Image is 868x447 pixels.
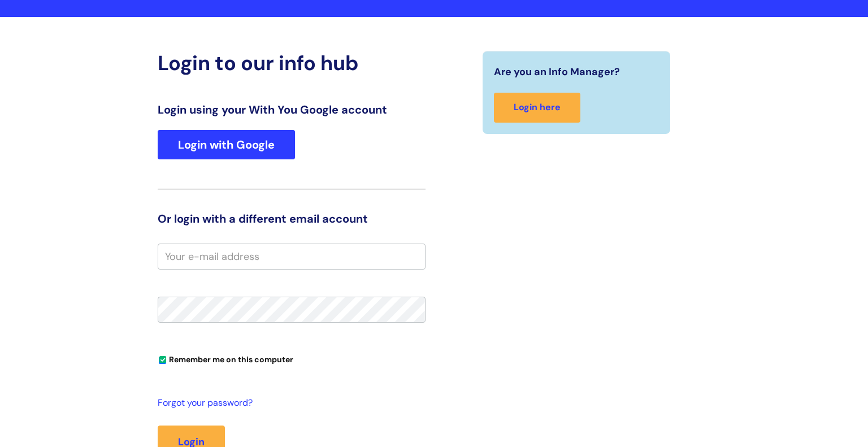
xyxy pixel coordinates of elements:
h3: Or login with a different email account [158,212,426,225]
h3: Login using your With You Google account [158,103,426,116]
h2: Login to our info hub [158,51,426,75]
div: You can uncheck this option if you're logging in from a shared device [158,350,426,368]
label: Remember me on this computer [158,352,293,364]
span: Are you an Info Manager? [494,63,620,81]
input: Your e-mail address [158,244,426,270]
a: Forgot your password? [158,395,420,411]
input: Remember me on this computer [159,357,166,364]
a: Login with Google [158,130,295,159]
a: Login here [494,93,580,123]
